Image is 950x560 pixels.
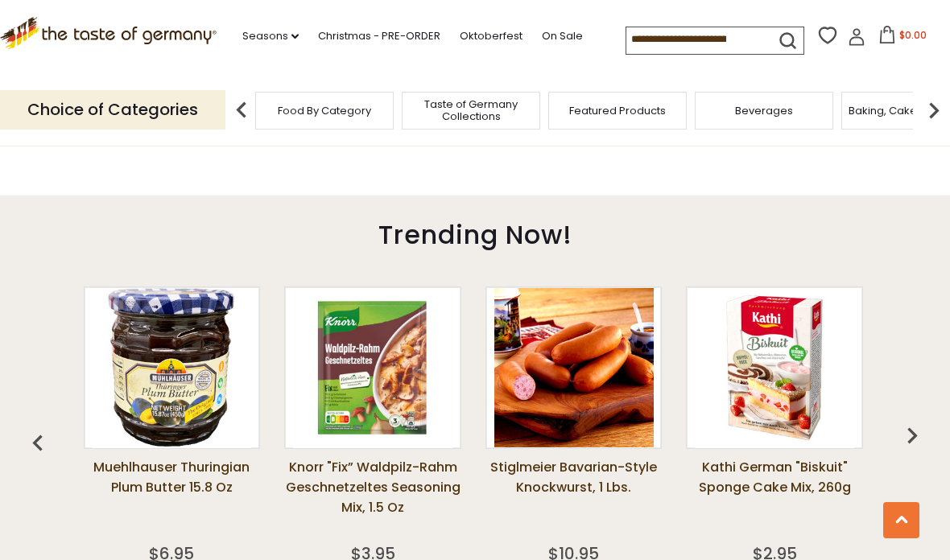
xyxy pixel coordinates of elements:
[22,427,54,459] img: previous arrow
[84,457,261,537] a: Muehlhauser Thuringian Plum Butter 15.8 oz
[695,288,854,447] img: Kathi German
[896,419,928,451] img: previous arrow
[485,457,663,537] a: Stiglmeier Bavarian-style Knockwurst, 1 lbs.
[569,105,666,117] a: Featured Products
[686,457,863,537] a: Kathi German "Biskuit" Sponge Cake Mix, 260g
[407,98,535,122] a: Taste of Germany Collections
[869,26,937,50] button: $0.00
[460,27,522,45] a: Oktoberfest
[28,196,921,266] div: Trending Now!
[92,288,251,447] img: Muehlhauser Thuringian Plum Butter 15.8 oz
[284,457,461,537] a: Knorr "Fix” Waldpilz-Rahm Geschnetzeltes Seasoning Mix, 1.5 oz
[494,288,654,447] img: Stiglmeier Bavarian-style Knockwurst, 1 lbs.
[293,288,452,447] img: Knorr
[225,94,258,126] img: previous arrow
[278,105,371,117] a: Food By Category
[318,27,440,45] a: Christmas - PRE-ORDER
[735,105,793,117] a: Beverages
[242,27,299,45] a: Seasons
[899,28,927,42] span: $0.00
[918,94,950,126] img: next arrow
[542,27,583,45] a: On Sale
